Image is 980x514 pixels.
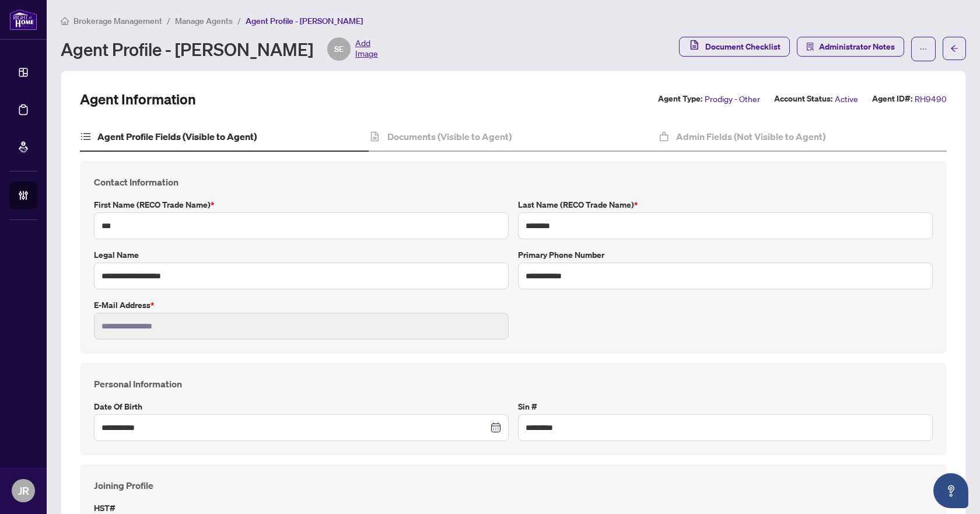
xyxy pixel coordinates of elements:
label: Agent ID#: [872,92,912,106]
span: home [61,17,69,25]
h4: Documents (Visible to Agent) [387,130,512,144]
h4: Agent Profile Fields (Visible to Agent) [97,130,257,144]
button: Document Checklist [679,37,790,57]
label: Primary Phone Number [518,249,933,261]
span: Administrator Notes [819,37,895,56]
h2: Agent Information [80,90,196,109]
h4: Contact Information [94,175,933,189]
span: ellipsis [919,45,928,53]
label: Sin # [518,400,933,413]
span: Agent Profile - [PERSON_NAME] [246,16,363,26]
h4: Admin Fields (Not Visible to Agent) [676,130,825,144]
span: JR [18,482,29,499]
h4: Joining Profile [94,478,933,492]
span: Active [835,92,858,106]
label: Legal Name [94,249,509,261]
label: Agent Type: [658,92,702,106]
span: SE [334,43,344,55]
span: Brokerage Management [73,16,162,26]
span: Manage Agents [175,16,233,26]
label: Last Name (RECO Trade Name) [518,198,933,211]
span: arrow-left [950,44,958,53]
h4: Personal Information [94,377,933,391]
label: Account Status: [774,92,832,106]
li: / [237,14,241,27]
span: Document Checklist [705,37,780,56]
button: Open asap [933,473,968,508]
div: Agent Profile - [PERSON_NAME] [61,37,378,61]
span: Add Image [355,37,378,61]
label: E-mail Address [94,299,509,312]
li: / [167,14,170,27]
span: solution [806,43,814,51]
label: Date of Birth [94,400,509,413]
button: Administrator Notes [797,37,904,57]
span: RH9490 [915,92,947,106]
span: Prodigy - Other [705,92,760,106]
img: logo [9,9,37,30]
label: First Name (RECO Trade Name) [94,198,509,211]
